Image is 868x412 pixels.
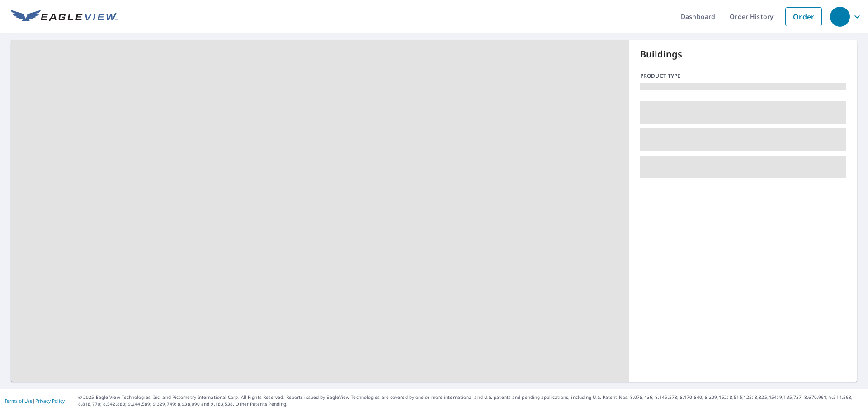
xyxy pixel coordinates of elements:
a: Terms of Use [5,398,33,404]
p: Buildings [640,47,846,61]
a: Privacy Policy [35,398,65,404]
p: | [5,398,65,403]
p: Product type [640,72,846,80]
img: EV Logo [11,10,118,24]
p: © 2025 Eagle View Technologies, Inc. and Pictometry International Corp. All Rights Reserved. Repo... [78,394,863,407]
a: Order [785,7,822,26]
